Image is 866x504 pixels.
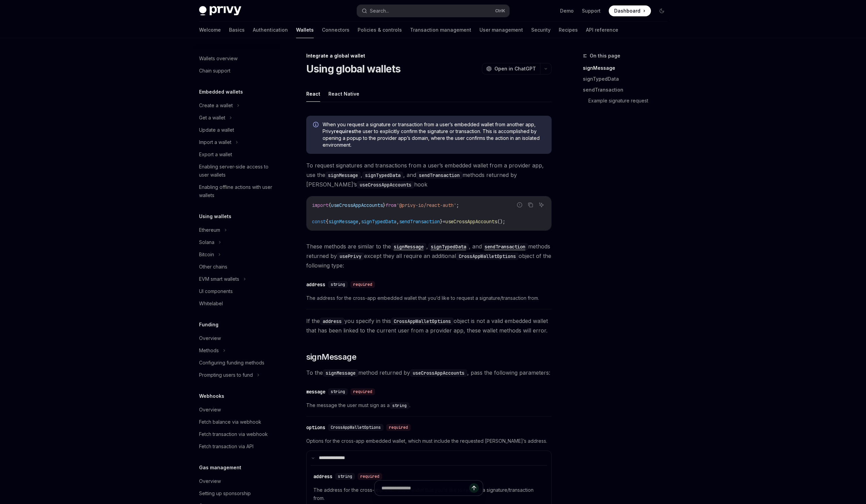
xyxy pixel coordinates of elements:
[331,389,345,394] span: string
[199,101,233,110] div: Create a wallet
[588,95,673,106] a: Example signature request
[482,63,540,75] button: Open in ChatGPT
[194,404,281,416] a: Overview
[306,161,552,189] span: To request signatures and transactions from a user’s embedded wallet from a provider app, use the...
[194,148,281,161] a: Export a wallet
[194,124,281,136] a: Update a wallet
[350,388,375,395] div: required
[526,200,535,209] button: Copy the contents from the code block
[199,489,251,498] div: Setting up sponsorship
[469,483,479,493] button: Send message
[199,321,218,329] h5: Funding
[391,243,426,250] a: signMessage
[614,7,640,14] span: Dashboard
[482,243,528,250] a: sendTransaction
[199,138,231,146] div: Import a wallet
[609,5,651,16] a: Dashboard
[328,202,331,208] span: {
[306,316,552,335] span: If the you specify in this object is not a valid embedded wallet that has been linked to the curr...
[582,7,601,14] a: Support
[199,250,214,259] div: Bitcoin
[194,440,281,453] a: Fetch transaction via API
[199,275,239,283] div: EVM smart wallets
[199,150,232,159] div: Export a wallet
[386,424,411,431] div: required
[396,202,456,208] span: '@privy-io/react-auth'
[199,430,268,438] div: Fetch transaction via webhook
[194,261,281,273] a: Other chains
[328,218,358,225] span: signMessage
[199,114,225,122] div: Get a wallet
[583,84,673,95] a: sendTransaction
[306,437,552,445] span: Options for the cross-app embedded wallet, which must include the requested [PERSON_NAME]’s address.
[391,243,426,250] code: signMessage
[590,52,620,60] span: On this page
[199,346,219,355] div: Methods
[306,52,552,59] div: Integrate a global wallet
[320,318,344,325] code: address
[306,242,552,270] span: These methods are similar to the , , and methods returned by except they all require an additiona...
[358,473,382,480] div: required
[583,74,673,84] a: signTypedData
[306,368,552,377] span: To the method returned by , pass the following parameters:
[386,202,396,208] span: from
[306,281,325,288] div: address
[306,424,325,431] div: options
[199,183,277,199] div: Enabling offline actions with user wallets
[199,418,261,426] div: Fetch balance via webhook
[199,406,221,414] div: Overview
[253,22,288,38] a: Authentication
[199,67,230,75] div: Chain support
[194,475,281,487] a: Overview
[410,369,467,377] code: useCrossAppAccounts
[350,281,375,288] div: required
[199,212,231,221] h5: Using wallets
[361,218,396,225] span: signTypedData
[306,294,552,302] span: The address for the cross-app embedded wallet that you’d like to request a signature/transaction ...
[306,86,320,102] button: React
[497,218,505,225] span: ();
[199,392,224,400] h5: Webhooks
[586,22,618,38] a: API reference
[306,63,401,75] h1: Using global wallets
[194,52,281,65] a: Wallets overview
[456,202,459,208] span: ;
[194,161,281,181] a: Enabling server-side access to user wallets
[199,371,253,379] div: Prompting users to fund
[199,88,243,96] h5: Embedded wallets
[583,63,673,74] a: signMessage
[445,218,497,225] span: useCrossAppAccounts
[428,243,469,250] code: signTypedData
[482,243,528,250] code: sendTransaction
[312,202,328,208] span: import
[199,263,227,271] div: Other chains
[199,22,221,38] a: Welcome
[370,7,389,15] div: Search...
[199,442,254,451] div: Fetch transaction via API
[194,487,281,500] a: Setting up sponsorship
[229,22,245,38] a: Basics
[199,299,223,308] div: Whitelabel
[383,202,386,208] span: }
[399,218,440,225] span: sendTransaction
[322,22,349,38] a: Connectors
[358,218,361,225] span: ,
[194,285,281,297] a: UI components
[199,126,234,134] div: Update a wallet
[199,163,277,179] div: Enabling server-side access to user wallets
[194,65,281,77] a: Chain support
[326,218,328,225] span: {
[358,22,402,38] a: Policies & controls
[199,226,220,234] div: Ethereum
[331,425,381,430] span: CrossAppWalletOptions
[559,22,578,38] a: Recipes
[313,122,320,129] svg: Info
[331,282,345,287] span: string
[199,238,214,246] div: Solana
[334,128,354,134] strong: requires
[328,86,359,102] button: React Native
[194,428,281,440] a: Fetch transaction via webhook
[391,318,454,325] code: CrossAppWalletOptions
[410,22,471,38] a: Transaction management
[313,473,332,480] div: address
